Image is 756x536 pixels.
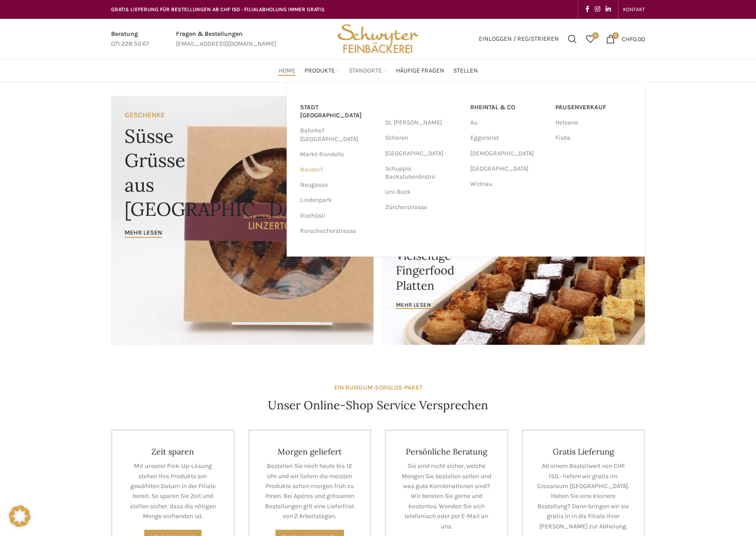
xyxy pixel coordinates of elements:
[300,147,376,162] a: Markt-Rondelle
[453,62,478,80] a: Stellen
[399,446,494,457] h4: Persönliche Beratung
[385,184,461,200] a: Uni-Beck
[583,3,592,16] a: Facebook social link
[592,3,603,16] a: Instagram social link
[592,32,599,39] span: 0
[126,461,220,521] p: Mit unserer Pick-Up-Lösung stehen Ihre Produkte am gewählten Datum in der Filiale bereit. So spar...
[126,446,220,457] h4: Zeit sparen
[111,29,149,49] a: Infobox link
[107,62,649,80] div: Main navigation
[300,208,376,223] a: Riethüsli
[385,146,461,161] a: [GEOGRAPHIC_DATA]
[385,161,461,184] a: Schuppis Backstubenbistro
[300,193,376,208] a: Lindenpark
[279,62,296,80] a: Home
[385,130,461,146] a: Schoren
[581,30,599,48] a: 0
[305,62,340,80] a: Produkte
[601,30,649,48] a: 0 CHF0.00
[470,100,546,115] a: RHEINTAL & CO
[300,177,376,193] a: Neugasse
[622,35,633,43] span: CHF
[334,19,422,59] img: Bäckerei Schwyter
[111,6,325,13] span: GRATIS LIEFERUNG FÜR BESTELLUNGEN AB CHF 150 - FILIALABHOLUNG IMMER GRATIS
[279,67,296,75] span: Home
[334,384,422,391] strong: EIN RUNDUM-SORGLOS-PAKET
[176,29,276,49] a: Infobox link
[470,161,546,176] a: [GEOGRAPHIC_DATA]
[349,62,387,80] a: Standorte
[581,30,599,48] div: Meine Wunschliste
[603,3,614,16] a: Linkedin social link
[612,32,619,39] span: 0
[111,96,374,345] a: Banner link
[396,62,444,80] a: Häufige Fragen
[623,6,645,13] span: KONTAKT
[622,35,645,43] bdi: 0.00
[399,461,494,532] p: Sie sind nicht sicher, welche Mengen Sie bestellen sollen und was gute Kombinationen sind? Wir be...
[263,446,357,457] h4: Morgen geliefert
[470,130,546,146] a: Eggersriet
[300,100,376,123] a: Stadt [GEOGRAPHIC_DATA]
[537,446,631,457] h4: Gratis Lieferung
[382,220,645,345] a: Banner link
[453,67,478,75] span: Stellen
[334,34,422,42] a: Site logo
[619,0,649,18] div: Secondary navigation
[563,30,581,48] a: Suchen
[300,162,376,177] a: Neudorf
[385,115,461,130] a: St. [PERSON_NAME]
[479,36,559,42] span: Einloggen / Registrieren
[555,100,631,115] a: Pausenverkauf
[470,146,546,161] a: [DEMOGRAPHIC_DATA]
[537,461,631,532] p: Ab einem Bestellwert von CHF 150.- liefern wir gratis im Grossraum [GEOGRAPHIC_DATA]. Haben Sie e...
[300,123,376,146] a: Bahnhof [GEOGRAPHIC_DATA]
[396,67,444,75] span: Häufige Fragen
[474,30,563,48] a: Einloggen / Registrieren
[623,0,645,18] a: KONTAKT
[385,200,461,215] a: Zürcherstrasse
[555,115,631,130] a: Helsana
[263,461,357,521] p: Bestellen Sie noch heute bis 12 Uhr und wir liefern die meisten Produkte schon morgen früh zu Ihn...
[349,67,382,75] span: Standorte
[300,223,376,239] a: Rorschacherstrasse
[268,397,488,413] h4: Unser Online-Shop Service Versprechen
[555,130,631,146] a: Fisba
[470,115,546,130] a: Au
[305,67,335,75] span: Produkte
[470,176,546,192] a: Widnau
